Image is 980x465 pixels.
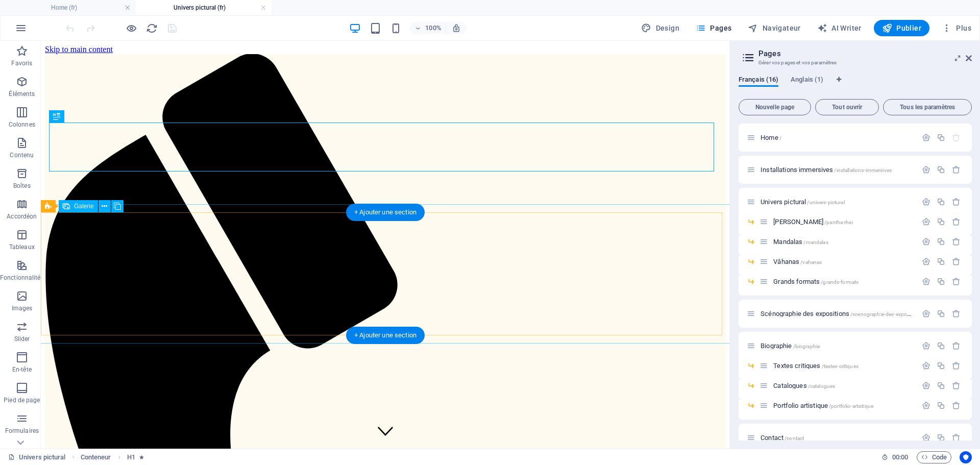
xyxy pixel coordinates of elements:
[952,198,961,206] div: Supprimer
[5,427,39,435] p: Formulaires
[13,182,31,190] p: Boîtes
[773,362,859,370] span: Cliquez pour ouvrir la page.
[952,401,961,410] div: Supprimer
[803,239,828,245] span: /mandalas
[4,396,40,404] p: Pied de page
[761,310,922,317] span: Cliquez pour ouvrir la page.
[808,383,836,389] span: /catalogues
[952,341,961,350] div: Supprimer
[922,309,930,318] div: Paramètres
[757,199,917,205] div: Univers pictural/univers-pictural
[882,23,921,33] span: Publier
[952,133,961,142] div: La page de départ ne peut pas être supprimée.
[850,311,922,317] span: /scenographie-des-expositions
[937,133,945,142] div: Dupliquer
[10,151,34,159] p: Contenu
[938,20,975,36] button: Plus
[770,238,917,245] div: Mandalas/mandalas
[785,435,804,441] span: /contact
[74,203,94,209] span: Galerie
[4,4,72,13] a: Skip to main content
[761,434,804,442] span: Cliquez pour ouvrir la page.
[758,58,951,67] h3: Gérer vos pages et vos paramètres
[346,327,425,344] div: + Ajouter une section
[824,219,853,225] span: /pantha-rhei
[637,20,683,36] button: Design
[770,382,917,389] div: Catalogues/catalogues
[952,433,961,442] div: Supprimer
[952,381,961,390] div: Supprimer
[773,382,835,389] span: Cliquez pour ouvrir la page.
[145,22,158,34] button: reload
[637,20,683,36] div: Design (Ctrl+Alt+Y)
[9,120,35,129] p: Colonnes
[917,451,951,463] button: Code
[834,167,891,173] span: /installations-immersives
[139,454,144,460] i: Cet élément contient une animation.
[425,22,442,34] h6: 100%
[452,23,461,33] i: Lors du redimensionnement, ajuster automatiquement le niveau de zoom en fonction de l'appareil sé...
[952,237,961,246] div: Supprimer
[757,342,917,349] div: Biographie/biographie
[692,20,736,36] button: Pages
[820,104,874,110] span: Tout ouvrir
[922,277,930,286] div: Paramètres
[821,279,859,285] span: /grands-formats
[757,166,917,173] div: Installations immersives/installations-immersives
[748,23,800,33] span: Navigateur
[9,243,35,251] p: Tableaux
[773,402,873,409] span: Cliquez pour ouvrir la page.
[791,74,823,88] span: Anglais (1)
[937,217,945,226] div: Dupliquer
[410,22,446,34] button: 100%
[743,104,806,110] span: Nouvelle page
[14,335,30,343] p: Slider
[813,20,866,36] button: AI Writer
[937,309,945,318] div: Dupliquer
[757,434,917,441] div: Contact/contact
[937,341,945,350] div: Dupliquer
[960,451,972,463] button: Usercentrics
[888,104,967,110] span: Tous les paramètres
[744,20,804,36] button: Navigateur
[942,23,971,33] span: Plus
[922,341,930,350] div: Paramètres
[922,237,930,246] div: Paramètres
[7,212,37,221] p: Accordéon
[12,304,33,312] p: Images
[922,133,930,142] div: Paramètres
[757,310,917,317] div: Scénographie des expositions/scenographie-des-expositions
[11,59,32,67] p: Favoris
[136,2,272,13] h4: Univers pictural (fr)
[757,134,917,141] div: Home/
[922,361,930,370] div: Paramètres
[874,20,929,36] button: Publier
[922,433,930,442] div: Paramètres
[125,22,137,34] button: Cliquez ici pour quitter le mode Aperçu et poursuivre l'édition.
[937,165,945,174] div: Dupliquer
[773,278,859,285] span: Cliquez pour ouvrir la page.
[773,258,822,265] span: Cliquez pour ouvrir la page.
[81,451,111,463] span: Cliquez pour sélectionner. Double-cliquez pour modifier.
[937,361,945,370] div: Dupliquer
[952,277,961,286] div: Supprimer
[922,217,930,226] div: Paramètres
[922,401,930,410] div: Paramètres
[779,135,781,141] span: /
[922,381,930,390] div: Paramètres
[883,99,972,115] button: Tous les paramètres
[921,451,947,463] span: Code
[761,198,845,206] span: Cliquez pour ouvrir la page.
[761,166,892,174] span: Cliquez pour ouvrir la page.
[817,23,862,33] span: AI Writer
[739,99,811,115] button: Nouvelle page
[937,198,945,206] div: Dupliquer
[952,217,961,226] div: Supprimer
[793,344,820,349] span: /biographie
[937,401,945,410] div: Dupliquer
[937,257,945,266] div: Dupliquer
[739,74,778,88] span: Français (16)
[770,278,917,285] div: Grands formats/grands-formats
[641,23,679,33] span: Design
[937,381,945,390] div: Dupliquer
